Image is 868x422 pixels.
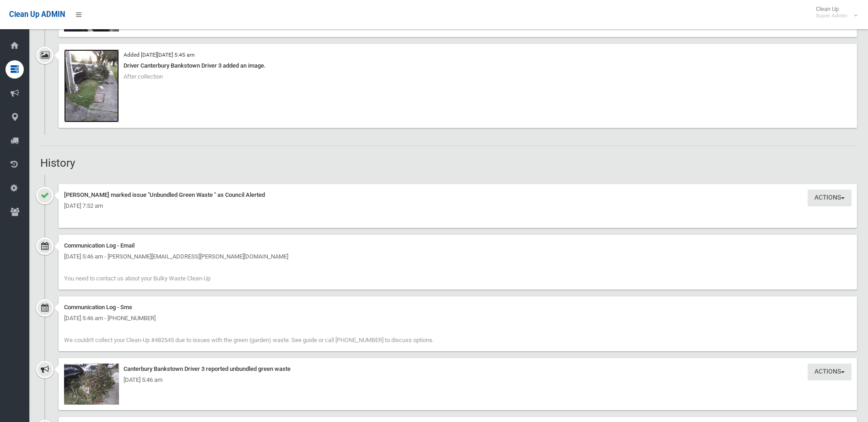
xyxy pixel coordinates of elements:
div: [DATE] 5:46 am - [PHONE_NUMBER] [64,313,852,324]
img: 2025-09-1505.45.319211977817801296865.jpg [64,49,119,122]
div: [DATE] 5:46 am - [PERSON_NAME][EMAIL_ADDRESS][PERSON_NAME][DOMAIN_NAME] [64,251,852,262]
span: We couldn't collect your Clean-Up #482545 due to issues with the green (garden) waste. See guide ... [64,337,434,343]
button: Actions [808,190,852,206]
span: Clean Up ADMIN [9,10,65,19]
img: 2025-09-1505.45.41846580962746067775.jpg [64,364,119,405]
div: [PERSON_NAME] marked issue "Unbundled Green Waste " as Council Alerted [64,190,852,200]
small: Super Admin [816,12,847,19]
div: Communication Log - Email [64,240,852,251]
div: [DATE] 7:52 am [64,200,852,211]
h2: History [40,157,857,169]
div: Canterbury Bankstown Driver 3 reported unbundled green waste [64,364,852,375]
div: Communication Log - Sms [64,302,852,313]
span: After collection [124,73,163,80]
span: Clean Up [811,5,857,19]
span: You need to contact us about your Bulky Waste Clean-Up [64,275,210,282]
small: Added [DATE][DATE] 5:45 am [124,52,194,58]
button: Actions [808,364,852,380]
div: Driver Canterbury Bankstown Driver 3 added an image. [64,60,852,71]
div: [DATE] 5:46 am [64,375,852,385]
